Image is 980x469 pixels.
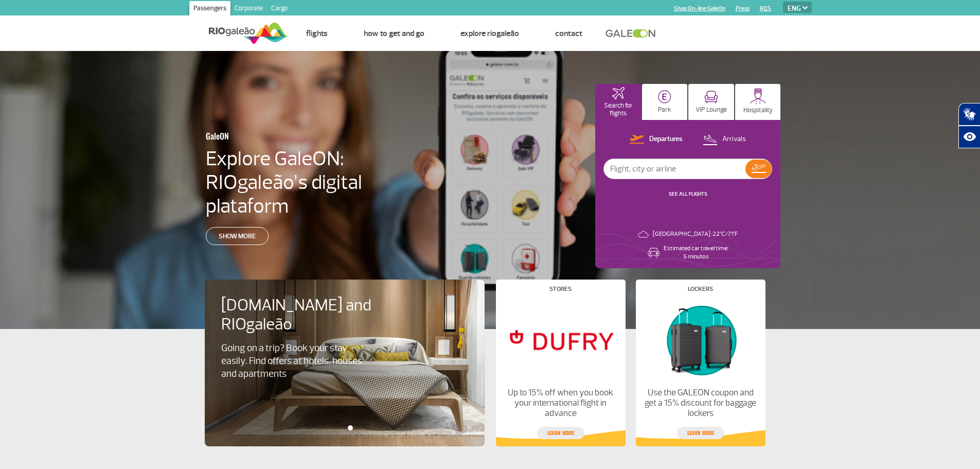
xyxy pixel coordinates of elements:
button: Park [642,84,688,120]
p: [GEOGRAPHIC_DATA]: 22°C/71°F [653,230,738,238]
img: carParkingHome.svg [658,90,671,103]
a: Corporate [230,1,267,18]
input: Flight, city or airline [604,159,745,179]
p: Use the GALEON coupon and get a 15% discount for baggage lockers [644,388,756,419]
a: Learn more [537,427,584,439]
p: Departures [649,134,683,144]
h4: Lockers [688,286,713,292]
p: Hospitality [743,107,773,114]
img: airplaneHomeActive.svg [612,87,625,99]
p: Up to 15% off when you book your international flight in advance [504,388,616,419]
p: Estimated car travel time: 5 minutos [664,245,728,261]
button: Abrir recursos assistivos. [958,126,980,148]
p: Search for flights [600,102,636,117]
a: Shop On-line GaleOn [674,5,725,12]
button: Arrivals [700,133,749,146]
p: Arrivals [722,134,746,144]
button: Departures [627,133,686,146]
button: Search for flights [595,84,641,120]
h4: [DOMAIN_NAME] and RIOgaleão [221,296,385,334]
img: Stores [504,300,616,379]
h4: Explore GaleON: RIOgaleão’s digital plataform [206,147,428,218]
button: VIP Lounge [688,84,734,120]
div: Plugin de acessibilidade da Hand Talk. [958,103,980,148]
a: SEE ALL FLIGHTS [669,190,707,197]
h4: Stores [549,286,572,292]
img: vipRoom.svg [704,91,718,103]
img: Lockers [644,300,756,379]
a: Passengers [189,1,230,18]
a: Press [736,5,750,12]
a: Flights [306,28,328,39]
a: Learn more [677,427,724,439]
button: Abrir tradutor de língua de sinais. [958,103,980,126]
a: [DOMAIN_NAME] and RIOgaleãoGoing on a trip? Book your stay easily. Find offers at hotels, houses ... [221,296,468,380]
a: How to get and go [364,28,424,39]
a: Explore RIOgaleão [460,28,519,39]
button: Hospitality [735,84,781,120]
a: RQS [760,5,771,12]
p: Going on a trip? Book your stay easily. Find offers at hotels, houses and apartments [221,342,367,380]
button: SEE ALL FLIGHTS [666,190,710,198]
img: hospitality.svg [750,88,766,104]
a: Contact [555,28,582,39]
h3: GaleON [206,125,378,147]
p: Park [658,106,671,114]
p: VIP Lounge [696,106,727,114]
a: Show more [206,227,269,245]
a: Cargo [267,1,292,18]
